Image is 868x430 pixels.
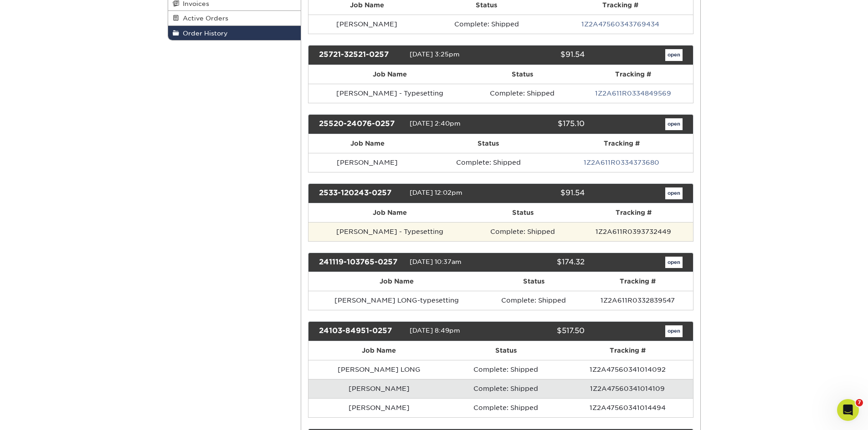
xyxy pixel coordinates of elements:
[574,65,693,84] th: Tracking #
[494,187,591,199] div: $91.54
[308,84,471,103] td: [PERSON_NAME] - Typesetting
[665,118,683,130] a: open
[665,187,683,199] a: open
[471,84,574,103] td: Complete: Shipped
[426,153,550,172] td: Complete: Shipped
[308,153,426,172] td: [PERSON_NAME]
[471,65,574,84] th: Status
[410,327,460,334] span: [DATE] 8:49pm
[168,26,301,40] a: Order History
[425,15,548,34] td: Complete: Shipped
[837,399,859,421] iframe: Intercom live chat
[449,341,562,360] th: Status
[449,379,562,398] td: Complete: Shipped
[168,11,301,25] a: Active Orders
[308,360,449,379] td: [PERSON_NAME] LONG
[574,222,693,241] td: 1Z2A611R0393732449
[665,49,683,61] a: open
[485,291,582,310] td: Complete: Shipped
[665,325,683,337] a: open
[308,65,471,84] th: Job Name
[179,30,228,37] span: Order History
[308,222,471,241] td: [PERSON_NAME] - Typesetting
[449,360,562,379] td: Complete: Shipped
[471,203,575,222] th: Status
[494,257,591,268] div: $174.32
[312,257,410,268] div: 241119-103765-0257
[426,134,550,153] th: Status
[550,134,693,153] th: Tracking #
[308,272,485,291] th: Job Name
[410,189,462,196] span: [DATE] 12:02pm
[312,325,410,337] div: 24103-84951-0257
[308,203,471,222] th: Job Name
[581,20,659,28] a: 1Z2A47560343769434
[494,118,591,130] div: $175.10
[595,90,671,97] a: 1Z2A611R0334849569
[856,399,863,406] span: 7
[179,15,228,22] span: Active Orders
[583,291,693,310] td: 1Z2A611R0332839547
[312,187,410,199] div: 2533-120243-0257
[574,203,693,222] th: Tracking #
[562,341,693,360] th: Tracking #
[308,398,449,417] td: [PERSON_NAME]
[471,222,575,241] td: Complete: Shipped
[485,272,582,291] th: Status
[308,341,449,360] th: Job Name
[449,398,562,417] td: Complete: Shipped
[583,272,693,291] th: Tracking #
[562,379,693,398] td: 1Z2A47560341014109
[562,398,693,417] td: 1Z2A47560341014494
[665,257,683,268] a: open
[494,49,591,61] div: $91.54
[308,134,426,153] th: Job Name
[308,379,449,398] td: [PERSON_NAME]
[312,49,410,61] div: 25721-32521-0257
[410,120,461,127] span: [DATE] 2:40pm
[410,51,460,58] span: [DATE] 3:25pm
[562,360,693,379] td: 1Z2A47560341014092
[308,291,485,310] td: [PERSON_NAME] LONG-typesetting
[584,159,659,166] a: 1Z2A611R0334373680
[410,258,462,265] span: [DATE] 10:37am
[312,118,410,130] div: 25520-24076-0257
[308,15,425,34] td: [PERSON_NAME]
[494,325,591,337] div: $517.50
